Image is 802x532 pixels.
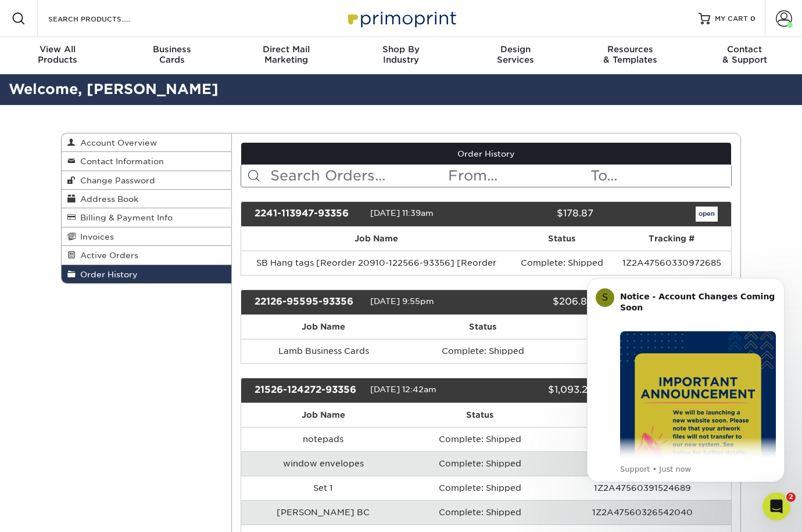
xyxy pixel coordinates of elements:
span: Resources [573,44,688,55]
span: Order History [76,270,138,279]
div: $178.87 [477,207,601,222]
span: 2 [786,493,796,502]
iframe: Intercom live chat [762,493,790,520]
span: Contact [688,44,802,55]
td: 1Z2A47560330972685 [613,251,731,275]
div: 21526-124272-93356 [246,383,370,398]
div: 22126-95595-93356 [246,295,370,310]
div: & Templates [573,44,688,65]
div: & Support [688,44,802,65]
a: Address Book [62,190,231,208]
th: Tracking # [559,315,731,339]
th: Status [406,403,554,427]
span: Invoices [76,232,114,241]
input: To... [589,165,731,187]
span: [DATE] 12:42am [370,385,436,394]
span: 0 [750,15,756,23]
td: Complete: Shipped [406,427,554,451]
a: Order History [62,265,231,283]
div: 2241-113947-93356 [246,207,370,222]
span: Billing & Payment Info [76,213,173,222]
a: DesignServices [459,37,573,74]
span: MY CART [715,14,748,24]
td: [PERSON_NAME] BC [241,500,406,524]
a: Contact& Support [688,37,802,74]
a: BusinessCards [114,37,229,74]
td: window envelopes [241,451,406,476]
span: Design [459,44,573,55]
a: Active Orders [62,246,231,265]
td: Set 1 [241,476,406,500]
a: Direct MailMarketing [229,37,343,74]
td: 1Z2A47560326556722 [554,427,731,451]
td: Lamb Business Cards [241,339,407,363]
th: Status [511,227,613,251]
span: [DATE] 11:39am [370,208,434,218]
div: $1,093.27 [477,383,601,398]
span: Account Overview [76,138,157,147]
a: Shop ByIndustry [343,37,458,74]
a: Change Password [62,171,231,190]
th: Tracking # [613,227,731,251]
a: open [696,207,718,222]
td: Complete: Shipped [406,500,554,524]
td: 1Z2A46810315333698 [559,339,731,363]
span: Active Orders [76,251,138,260]
th: Job Name [241,315,407,339]
iframe: Intercom notifications message [570,263,802,526]
th: Tracking # [554,403,731,427]
div: Industry [343,44,458,65]
a: Billing & Payment Info [62,208,231,227]
th: Status [406,315,558,339]
input: Search Orders... [269,165,447,187]
a: Resources& Templates [573,37,688,74]
div: $206.84 [477,295,601,310]
span: Business [114,44,229,55]
input: From... [447,165,589,187]
td: Complete: Shipped [406,451,554,476]
input: SEARCH PRODUCTS..... [47,12,160,26]
td: Complete: Shipped [511,251,613,275]
td: 1Z2A47560392823354 [554,451,731,476]
span: Address Book [76,194,138,204]
img: Primoprint [343,6,459,31]
div: Services [459,44,573,65]
td: Complete: Shipped [406,339,558,363]
th: Job Name [241,403,406,427]
td: SB Hang tags [Reorder 20910-122566-93356] [Reorder [241,251,511,275]
a: Order History [241,143,732,165]
a: Account Overview [62,133,231,152]
td: 1Z2A47560326542040 [554,500,731,524]
span: Change Password [76,176,155,185]
a: Invoices [62,227,231,246]
div: Cards [114,44,229,65]
span: [DATE] 9:55pm [370,296,434,306]
div: Marketing [229,44,343,65]
td: notepads [241,427,406,451]
th: Job Name [241,227,511,251]
a: Contact Information [62,152,231,171]
td: Complete: Shipped [406,476,554,500]
span: Direct Mail [229,44,343,55]
td: 1Z2A47560391524689 [554,476,731,500]
span: Contact Information [76,157,164,166]
span: Shop By [343,44,458,55]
